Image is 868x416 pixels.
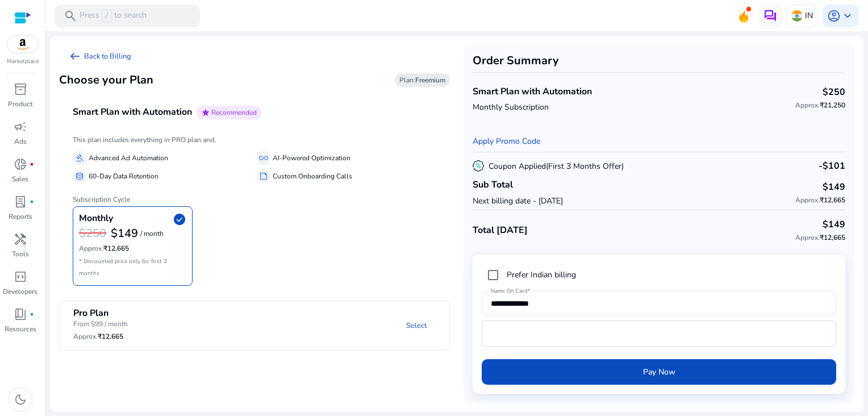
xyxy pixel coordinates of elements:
h6: Subscription Cycle [73,186,436,203]
h4: Pro Plan [73,308,128,319]
a: Apply Promo Code [473,136,540,147]
h4: -$101 [819,161,845,172]
span: Approx. [73,332,98,341]
p: Reports [9,211,32,222]
p: Ads [14,136,27,147]
h3: $250 [79,227,106,240]
span: Plan: [399,76,445,85]
span: check_circle [173,213,186,226]
p: IN [805,6,813,26]
iframe: Secure card payment input frame [488,322,830,345]
h6: ₹21,250 [795,101,845,109]
p: Developers [3,286,37,297]
mat-expansion-panel-header: Smart Plan with AutomationstarRecommended [59,93,477,132]
span: (First 3 Months Offer) [546,161,624,172]
p: Custom Onboarding Calls [273,170,352,182]
span: dark_mode [14,393,27,406]
span: Approx. [795,195,820,205]
img: amazon.svg [7,36,38,53]
span: all_inclusive [259,153,268,163]
span: lab_profile [14,195,27,209]
p: * Discounted price only for first 3 months [79,256,186,280]
span: code_blocks [14,270,27,284]
span: account_circle [827,9,841,23]
span: gavel [75,153,84,163]
h4: Smart Plan with Automation [473,86,592,97]
span: donut_small [14,157,27,171]
h4: Smart Plan with Automation [73,107,192,118]
span: keyboard_arrow_down [841,9,854,23]
mat-expansion-panel-header: Pro PlanFrom $99 / monthApprox.₹12,665Select [60,301,477,350]
h4: $149 [823,219,845,230]
a: arrow_left_altBack to Billing [59,45,140,68]
span: Pay Now [643,366,675,378]
span: Approx. [795,233,820,242]
span: handyman [14,232,27,246]
p: Sales [12,174,28,184]
button: Pay Now [482,359,836,385]
span: summarize [259,172,268,181]
b: Freemium [415,76,445,85]
p: Monthly Subscription [473,101,592,113]
mat-label: Name On Card [491,287,527,295]
img: in.svg [791,10,803,22]
div: Smart Plan with AutomationstarRecommended [59,132,450,295]
h6: This plan includes everything in PRO plan and, [73,136,436,144]
label: Prefer Indian billing [504,269,576,281]
h4: Monthly [79,213,113,224]
p: From $99 / month [73,319,128,329]
h6: ₹12,665 [795,196,845,204]
p: AI-Powered Optimization [273,152,350,164]
h3: Order Summary [473,54,845,68]
span: fiber_manual_record [30,162,34,167]
span: star [201,108,210,117]
p: Coupon Applied [489,161,624,172]
a: Select [397,315,436,336]
p: Next billing date - [DATE] [473,195,563,207]
span: arrow_left_alt [68,49,82,63]
span: / [102,10,112,22]
span: book_4 [14,307,27,321]
h6: ₹12,665 [73,332,128,340]
h6: ₹12,665 [795,234,845,242]
span: fiber_manual_record [30,199,34,204]
p: / month [140,230,164,238]
span: Approx. [79,244,103,253]
h4: Total [DATE] [473,225,528,236]
p: Marketplace [7,57,39,66]
p: Product [8,99,32,109]
p: Resources [5,324,36,334]
span: Recommended [211,108,257,117]
h6: ₹12,665 [79,244,186,252]
span: search [64,9,77,23]
p: Press to search [80,10,147,22]
span: database [75,172,84,181]
b: $149 [111,226,138,241]
span: fiber_manual_record [30,312,34,317]
h4: $149 [823,182,845,193]
p: Tools [12,249,29,259]
span: inventory_2 [14,82,27,96]
span: campaign [14,120,27,134]
span: Approx. [795,101,820,110]
h4: $250 [823,87,845,98]
h4: Sub Total [473,180,563,190]
h3: Choose your Plan [59,73,153,87]
p: Advanced Ad Automation [89,152,168,164]
p: 60-Day Data Retention [89,170,158,182]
